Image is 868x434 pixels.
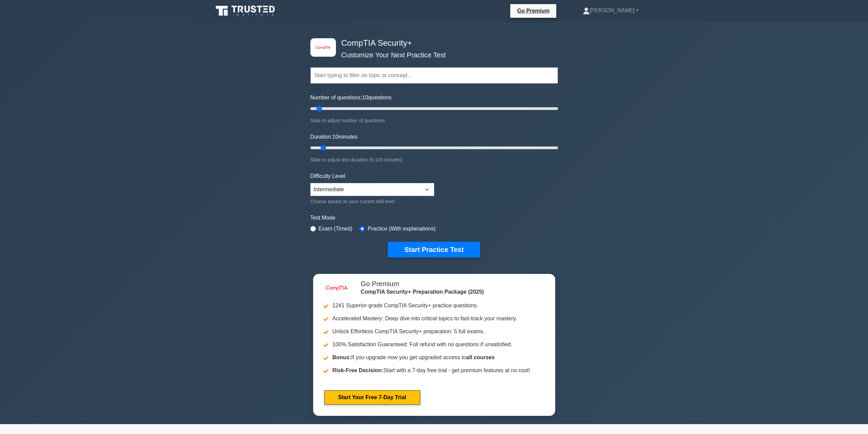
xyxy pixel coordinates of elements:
[310,94,392,102] label: Number of questions: questions
[310,67,558,84] input: Start typing to filter on topic or concept...
[339,38,525,48] h4: CompTIA Security+
[324,390,420,405] a: Start Your Free 7-Day Trial
[513,6,554,15] a: Go Premium
[310,116,558,125] div: Slide to adjust number of questions
[319,225,353,233] label: Exam (Timed)
[362,95,368,100] span: 10
[567,4,655,17] a: [PERSON_NAME]
[368,225,436,233] label: Practice (With explanations)
[310,197,434,206] div: Choose based on your current skill level
[310,156,558,164] div: Slide to adjust test duration (5-120 minutes)
[332,134,338,140] span: 10
[310,172,345,180] label: Difficulty Level
[310,214,558,222] label: Test Mode
[310,133,358,141] label: Duration: minutes
[388,242,480,257] button: Start Practice Test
